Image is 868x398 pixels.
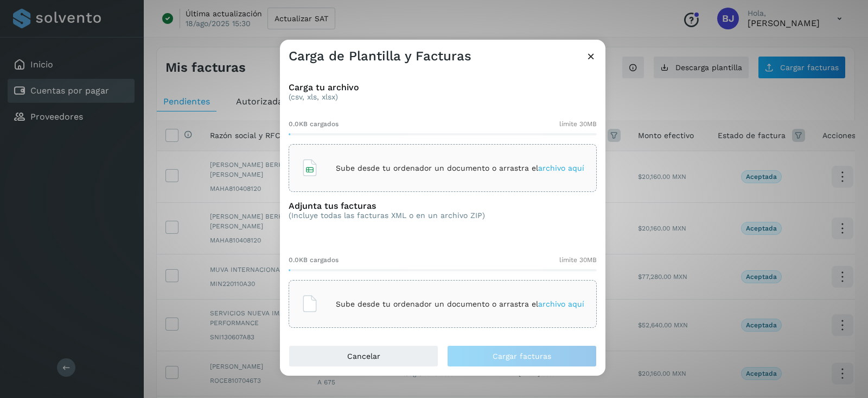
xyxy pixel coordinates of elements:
[289,82,597,92] h3: Carga tu archivo
[538,164,584,172] span: archivo aquí
[538,300,584,308] span: archivo aquí
[559,119,597,129] span: límite 30MB
[289,345,438,367] button: Cancelar
[493,352,551,360] span: Cargar facturas
[289,201,485,211] h3: Adjunta tus facturas
[559,255,597,265] span: límite 30MB
[289,255,339,265] span: 0.0KB cargados
[289,119,339,129] span: 0.0KB cargados
[347,352,380,360] span: Cancelar
[447,345,597,367] button: Cargar facturas
[289,92,597,102] p: (csv, xls, xlsx)
[289,48,471,64] h3: Carga de Plantilla y Facturas
[336,164,584,173] p: Sube desde tu ordenador un documento o arrastra el
[289,211,485,220] p: (Incluye todas las facturas XML o en un archivo ZIP)
[336,300,584,309] p: Sube desde tu ordenador un documento o arrastra el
